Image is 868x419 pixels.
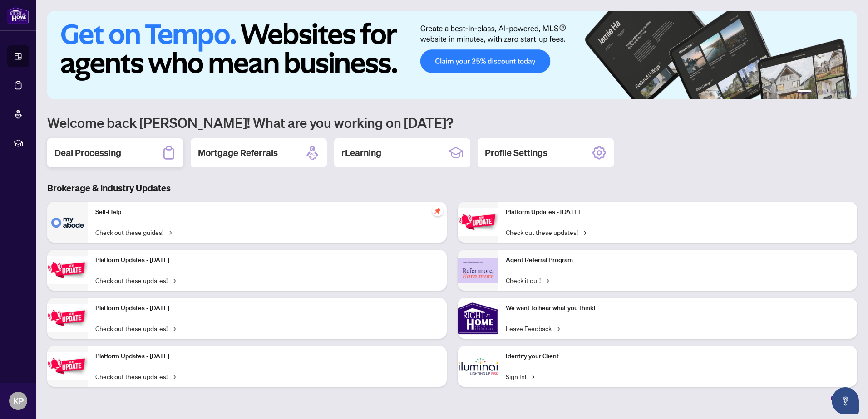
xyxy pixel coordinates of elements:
[506,303,850,313] p: We want to hear what you think!
[458,258,498,283] img: Agent Referral Program
[823,90,826,94] button: 3
[47,352,88,380] img: Platform Updates - July 8, 2025
[844,90,848,94] button: 6
[95,303,439,313] p: Platform Updates - [DATE]
[832,387,859,414] button: Open asap
[830,90,833,94] button: 4
[485,146,547,159] h2: Profile Settings
[171,371,176,381] span: →
[198,146,278,159] h2: Mortgage Referrals
[95,227,172,237] a: Check out these guides!→
[47,182,857,195] h3: Brokerage & Industry Updates
[95,371,176,381] a: Check out these updates!→
[530,371,534,381] span: →
[167,227,172,237] span: →
[7,7,29,24] img: logo
[506,351,850,361] p: Identify your Client
[432,205,443,216] span: pushpin
[506,275,549,285] a: Check it out!→
[341,146,381,159] h2: rLearning
[47,202,88,243] img: Self-Help
[95,207,439,217] p: Self-Help
[506,323,560,333] a: Leave Feedback→
[47,256,88,284] img: Platform Updates - September 16, 2025
[47,11,857,99] img: Slide 0
[95,351,439,361] p: Platform Updates - [DATE]
[506,207,850,217] p: Platform Updates - [DATE]
[506,371,534,381] a: Sign In!→
[837,90,841,94] button: 5
[582,227,586,237] span: →
[797,90,812,94] button: 1
[47,304,88,332] img: Platform Updates - July 21, 2025
[506,255,850,265] p: Agent Referral Program
[54,146,121,159] h2: Deal Processing
[95,275,176,285] a: Check out these updates!→
[458,298,498,339] img: We want to hear what you think!
[171,275,176,285] span: →
[95,323,176,333] a: Check out these updates!→
[544,275,549,285] span: →
[171,323,176,333] span: →
[555,323,560,333] span: →
[47,114,857,131] h1: Welcome back [PERSON_NAME]! What are you working on [DATE]?
[458,346,498,387] img: Identify your Client
[815,90,819,94] button: 2
[458,208,498,236] img: Platform Updates - June 23, 2025
[506,227,586,237] a: Check out these updates!→
[13,395,24,407] span: KP
[95,255,439,265] p: Platform Updates - [DATE]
